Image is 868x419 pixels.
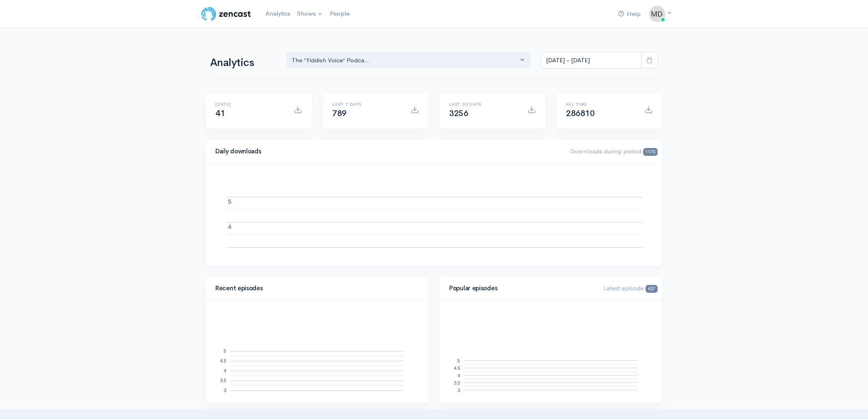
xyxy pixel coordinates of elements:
h6: All time [566,102,635,107]
text: 5 [228,198,231,205]
text: 3 [458,387,460,392]
text: 3.5 [454,380,460,385]
text: 4 [228,223,231,230]
button: The 'Yiddish Voice' Podca... [286,52,531,69]
span: 1170 [643,148,658,156]
a: Help [615,5,644,23]
h6: Last 7 days [332,102,401,107]
span: Downloads during period: [570,147,658,155]
a: People [327,5,353,23]
span: 457 [646,285,658,293]
h4: Popular episodes [449,285,594,292]
text: 4.5 [454,365,460,370]
span: 286810 [566,108,595,118]
text: 5 [457,358,460,363]
text: 3.5 [220,378,226,383]
h4: Recent episodes [215,285,414,292]
text: 4 [458,373,460,378]
span: 3256 [449,108,468,118]
h6: Last 30 days [449,102,518,107]
text: 5 [224,348,226,353]
a: Analytics [262,5,294,23]
text: 4.5 [220,358,226,363]
h1: Analytics [210,57,276,69]
input: analytics date range selector [541,52,642,69]
div: The 'Yiddish Voice' Podca... [292,56,518,65]
text: 4 [224,368,226,373]
iframe: gist-messenger-bubble-iframe [840,391,860,411]
span: Latest episode: [603,284,658,292]
text: 3 [224,388,226,393]
svg: A chart. [215,174,653,256]
h6: [DATE] [215,102,284,107]
span: 789 [332,108,347,118]
svg: A chart. [449,311,653,393]
img: ... [649,6,665,22]
a: Shows [294,5,327,23]
h4: Daily downloads [215,148,560,155]
img: ZenCast Logo [200,6,252,22]
svg: A chart. [215,311,419,393]
span: 41 [215,108,225,118]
